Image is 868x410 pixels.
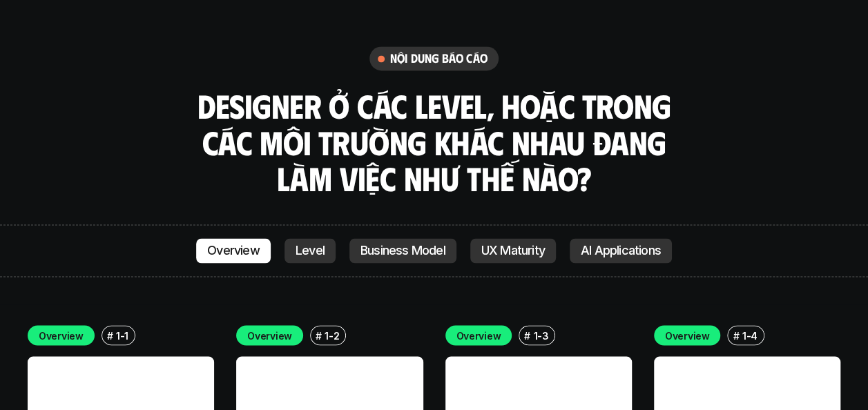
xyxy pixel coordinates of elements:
[524,330,530,340] h6: #
[533,328,548,342] p: 1-3
[247,328,292,342] p: Overview
[470,238,556,263] a: UX Maturity
[360,244,445,257] p: Business Model
[107,330,113,340] h6: #
[316,330,322,340] h6: #
[349,238,456,263] a: Business Model
[665,328,710,342] p: Overview
[296,244,325,257] p: Level
[733,330,739,340] h6: #
[325,328,339,342] p: 1-2
[570,238,672,263] a: AI Applications
[390,50,488,66] h6: nội dung báo cáo
[456,328,501,342] p: Overview
[116,328,128,342] p: 1-1
[284,238,336,263] a: Level
[193,88,676,197] h3: Designer ở các level, hoặc trong các môi trường khác nhau đang làm việc như thế nào?
[742,328,758,342] p: 1-4
[196,238,271,263] a: Overview
[581,244,661,257] p: AI Applications
[481,244,545,257] p: UX Maturity
[39,328,84,342] p: Overview
[207,244,260,257] p: Overview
